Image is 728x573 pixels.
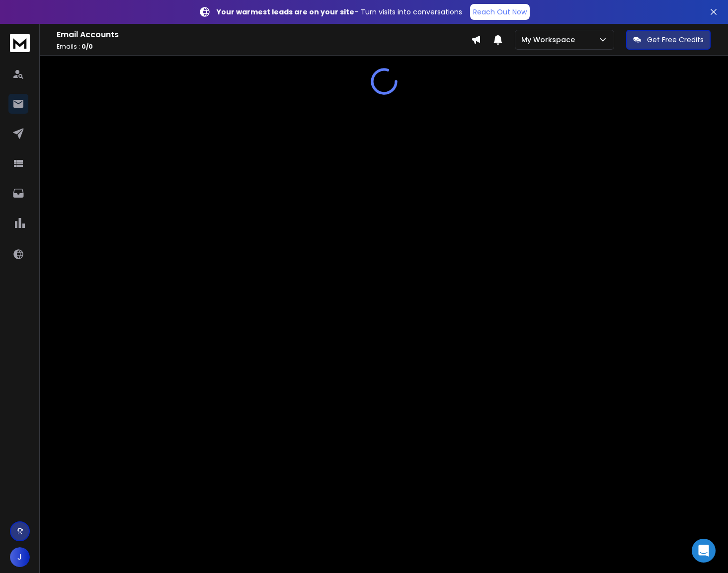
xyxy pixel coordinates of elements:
[10,34,30,52] img: logo
[470,4,530,20] a: Reach Out Now
[647,35,704,45] p: Get Free Credits
[57,43,471,51] p: Emails :
[10,547,30,567] button: J
[473,7,527,17] p: Reach Out Now
[521,35,579,45] p: My Workspace
[217,7,462,17] p: – Turn visits into conversations
[217,7,354,17] strong: Your warmest leads are on your site
[81,42,93,51] span: 0 / 0
[692,539,716,563] div: Open Intercom Messenger
[626,30,711,50] button: Get Free Credits
[57,29,471,41] h1: Email Accounts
